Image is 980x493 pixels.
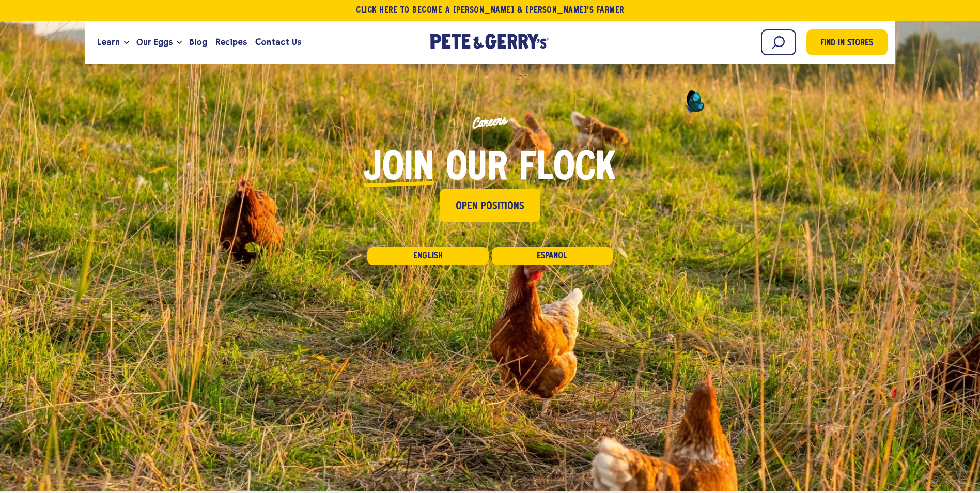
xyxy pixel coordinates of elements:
button: Open the dropdown menu for Our Eggs [177,41,182,44]
span: Join [364,150,434,189]
span: Learn [97,36,120,49]
a: Learn [93,28,124,56]
span: Recipes [215,36,247,49]
span: Find in Stores [820,37,873,51]
span: Contact Us [255,36,301,49]
a: Blog [185,28,211,56]
a: Contact Us [251,28,305,56]
a: Recipes [211,28,251,56]
span: Our Eggs [136,36,173,49]
span: Blog [189,36,207,49]
span: our [446,150,508,189]
a: Español [492,247,613,265]
a: Our Eggs [132,28,177,56]
span: flock [519,150,616,189]
a: Find in Stores [806,29,888,55]
input: Search [761,29,796,55]
a: English [367,247,488,265]
button: Open the dropdown menu for Learn [124,41,129,44]
p: Careers [83,72,897,172]
span: Open Positions [456,198,524,214]
a: Open Positions [440,189,540,222]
